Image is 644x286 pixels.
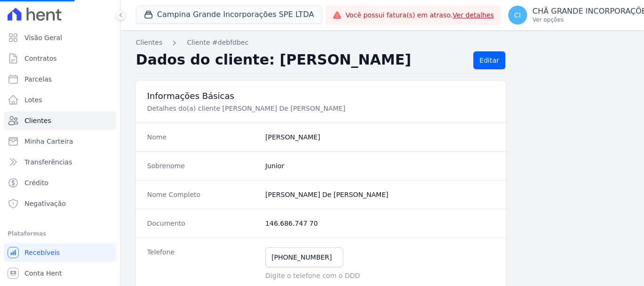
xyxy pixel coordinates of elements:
a: Transferências [4,153,116,172]
span: Visão Geral [25,33,62,42]
span: Minha Carteira [25,137,73,146]
a: Crédito [4,173,116,192]
a: Visão Geral [4,28,116,47]
a: Clientes [4,111,116,130]
a: Contratos [4,49,116,68]
a: Parcelas [4,70,116,89]
dd: Junior [265,161,495,171]
span: Você possui fatura(s) em atraso. [346,10,494,20]
a: Clientes [136,38,162,48]
a: Ver detalhes [453,11,494,19]
a: Editar [473,51,505,69]
nav: Breadcrumb [136,38,629,48]
span: Contratos [25,54,57,63]
div: Plataformas [8,228,113,239]
dt: Telefone [147,247,258,280]
h2: Dados do cliente: [PERSON_NAME] [136,51,466,69]
span: Clientes [25,116,51,125]
span: Conta Hent [25,269,62,278]
h3: Informações Básicas [147,90,495,102]
span: Parcelas [25,74,52,84]
dd: 146.686.747 70 [265,219,495,228]
a: Recebíveis [4,243,116,262]
dt: Nome [147,132,258,142]
span: Recebíveis [25,248,60,257]
dt: Sobrenome [147,161,258,171]
span: Transferências [25,157,72,167]
a: Conta Hent [4,264,116,283]
span: CI [514,12,521,18]
dd: [PERSON_NAME] [265,132,495,142]
span: Lotes [25,95,42,105]
dt: Nome Completo [147,190,258,199]
p: Digite o telefone com o DDD [265,271,495,280]
button: Campina Grande Incorporações SPE LTDA [136,6,322,24]
a: Lotes [4,90,116,109]
span: Crédito [25,178,49,188]
a: Minha Carteira [4,132,116,151]
p: Detalhes do(a) cliente [PERSON_NAME] De [PERSON_NAME] [147,104,464,113]
span: Negativação [25,199,66,208]
a: Negativação [4,194,116,213]
dt: Documento [147,219,258,228]
dd: [PERSON_NAME] De [PERSON_NAME] [265,190,495,199]
a: Cliente #debfdbec [187,38,248,48]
